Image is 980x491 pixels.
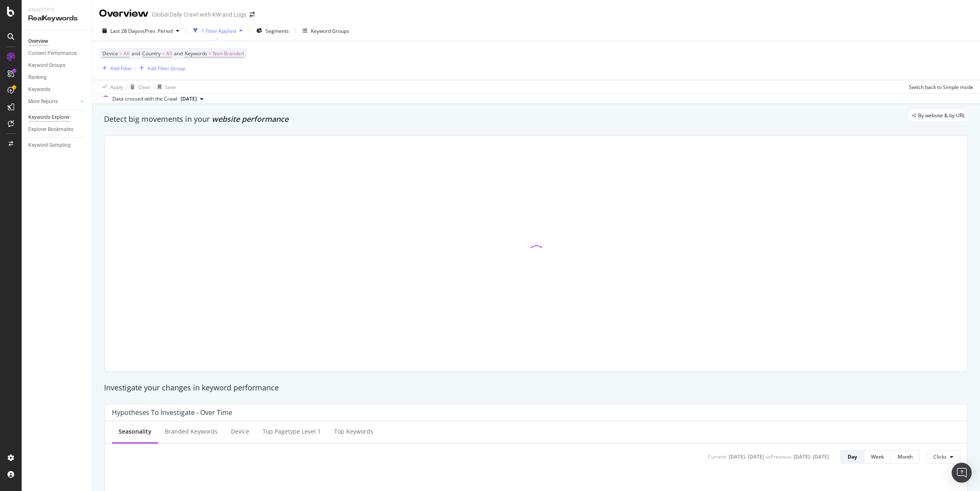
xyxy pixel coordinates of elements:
div: Global Daily Crawl with KW and Logs [152,10,246,19]
a: Keyword Groups [28,61,86,70]
span: = [162,50,165,57]
div: Apply [110,84,123,91]
span: = [208,50,211,57]
div: Month [898,453,913,460]
div: Investigate your changes in keyword performance [104,382,968,393]
div: Current: [708,453,727,460]
div: arrow-right-arrow-left [250,12,255,17]
div: [DATE] - [DATE] [729,453,764,460]
div: Hypotheses to Investigate - Over Time [112,408,232,417]
div: Overview [28,37,48,46]
span: and [131,50,140,57]
button: Week [864,450,891,464]
button: Month [891,450,920,464]
div: Switch back to Simple mode [909,84,973,91]
div: 1 Filter Applied [201,27,236,35]
button: 1 Filter Applied [190,24,246,37]
button: Segments [253,24,292,37]
span: Country [142,50,161,57]
button: Keyword Groups [299,24,352,37]
span: Device [102,50,118,57]
button: Switch back to Simple mode [906,80,973,94]
span: Clicks [933,453,947,460]
button: Day [841,450,864,464]
span: and [174,50,183,57]
span: Non-Branded [213,48,244,59]
div: [DATE] - [DATE] [794,453,829,460]
span: All [124,48,129,59]
div: Add Filter Group [147,65,185,72]
div: Branded Keywords [165,427,218,436]
div: Top pagetype Level 1 [263,427,321,436]
div: Keyword Groups [311,27,349,35]
div: Save [165,84,176,91]
span: vs Prev. Period [140,27,173,35]
div: Ranking [28,73,47,82]
button: Add Filter [99,63,132,73]
div: Day [848,453,857,460]
span: Last 28 Days [110,27,140,35]
div: Content Performance [28,49,77,58]
div: Keyword Sampling [28,141,71,150]
button: Clear [127,80,151,94]
span: Segments [265,27,289,35]
span: = [119,50,122,57]
div: Keywords [28,85,50,94]
div: Open Intercom Messenger [952,463,972,483]
a: Keywords Explorer [28,113,86,122]
div: Seasonality [119,427,151,436]
a: Content Performance [28,49,86,58]
button: Apply [99,80,123,94]
div: More Reports [28,97,58,106]
button: [DATE] [177,94,207,104]
div: Overview [99,7,149,21]
div: Analytics [28,7,85,14]
span: All [166,48,172,59]
div: Week [871,453,884,460]
div: RealKeywords [28,14,85,23]
a: Explorer Bookmarks [28,125,86,134]
button: Add Filter Group [136,63,185,73]
span: Keywords [185,50,207,57]
a: Overview [28,37,86,46]
span: 2025 Sep. 24th [181,95,197,103]
button: Save [154,80,176,94]
a: Keyword Sampling [28,141,86,150]
div: Keyword Groups [28,61,65,70]
span: By website & by URL [918,113,965,118]
button: Clicks [926,450,960,464]
div: legacy label [908,110,968,121]
div: vs Previous : [766,453,792,460]
div: Data crossed with the Crawl [112,95,177,103]
div: Keywords Explorer [28,113,70,122]
button: Last 28 DaysvsPrev. Period [99,24,183,37]
div: Device [231,427,249,436]
div: Clear [138,84,151,91]
div: Top Keywords [334,427,373,436]
a: Keywords [28,85,86,94]
a: Ranking [28,73,86,82]
a: More Reports [28,97,78,106]
div: Add Filter [110,65,132,72]
div: Explorer Bookmarks [28,125,73,134]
